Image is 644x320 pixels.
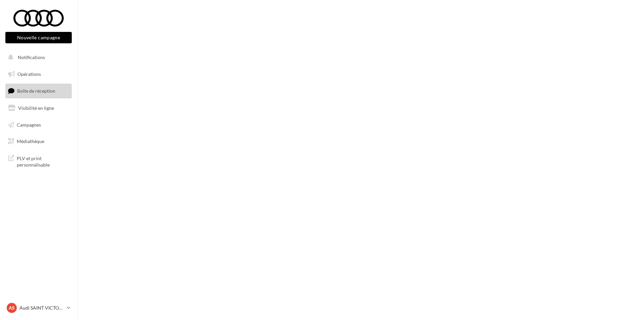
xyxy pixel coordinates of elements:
[17,154,69,168] span: PLV et print personnalisable
[4,101,73,115] a: Visibilité en ligne
[4,67,73,81] a: Opérations
[4,84,73,98] a: Boîte de réception
[18,105,54,111] span: Visibilité en ligne
[4,151,73,171] a: PLV et print personnalisable
[4,118,73,132] a: Campagnes
[17,138,44,144] span: Médiathèque
[5,32,72,43] button: Nouvelle campagne
[17,88,55,94] span: Boîte de réception
[4,134,73,148] a: Médiathèque
[17,71,41,77] span: Opérations
[19,305,64,311] p: Audi SAINT VICTORET
[18,54,45,60] span: Notifications
[9,305,15,311] span: AS
[5,302,72,314] a: AS Audi SAINT VICTORET
[4,50,70,64] button: Notifications
[17,122,41,127] span: Campagnes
